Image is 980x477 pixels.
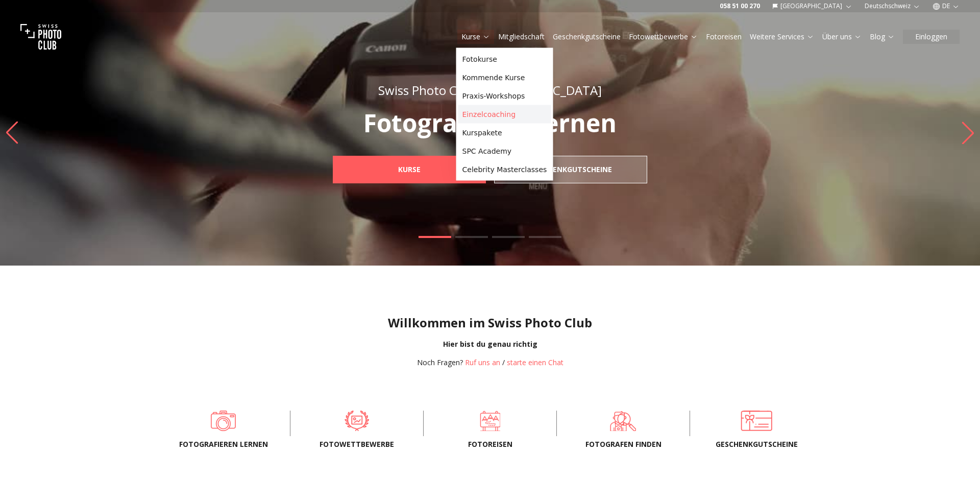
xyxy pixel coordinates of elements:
a: Kurspakete [458,124,551,142]
span: Noch Fragen? [417,357,463,367]
a: Einzelcoaching [458,105,551,124]
div: / [417,357,563,368]
a: Fotokurse [458,50,551,68]
a: Fotoreisen [440,411,540,431]
button: Mitgliedschaft [494,30,549,44]
div: Hier bist du genau richtig [8,339,972,349]
a: Geschenkgutscheine [494,156,647,183]
span: Fotoreisen [440,439,540,449]
a: Weitere Services [750,32,814,42]
p: Fotografieren lernen [310,111,670,135]
button: Blog [866,30,899,44]
h1: Willkommen im Swiss Photo Club [8,315,972,331]
span: Geschenkgutscheine [706,439,806,449]
button: Fotoreisen [702,30,746,44]
a: Praxis-Workshops [458,87,551,105]
a: Blog [870,32,895,42]
a: SPC Academy [458,142,551,160]
span: Swiss Photo Club: [GEOGRAPHIC_DATA] [378,82,602,99]
button: Fotowettbewerbe [625,30,702,44]
span: Fotografen finden [573,439,673,449]
button: Über uns [818,30,866,44]
button: Kurse [457,30,494,44]
a: Celebrity Masterclasses [458,160,551,179]
a: Geschenkgutscheine [553,32,621,42]
a: Fotografen finden [573,411,673,431]
a: Ruf uns an [465,357,500,367]
button: Einloggen [903,30,960,44]
button: starte einen Chat [507,357,563,368]
a: Kurse [461,32,490,42]
img: Swiss photo club [20,16,61,57]
b: Kurse [398,164,421,175]
a: 058 51 00 270 [720,2,760,10]
span: Fotografieren lernen [174,439,274,449]
a: Fotowettbewerbe [629,32,698,42]
button: Weitere Services [746,30,818,44]
a: Geschenkgutscheine [706,411,806,431]
a: Kurse [333,156,486,183]
button: Geschenkgutscheine [549,30,625,44]
span: Fotowettbewerbe [307,439,407,449]
b: Geschenkgutscheine [530,164,612,175]
a: Kommende Kurse [458,68,551,87]
a: Mitgliedschaft [498,32,545,42]
a: Fotoreisen [706,32,742,42]
a: Fotografieren lernen [174,411,274,431]
a: Fotowettbewerbe [307,411,407,431]
a: Über uns [822,32,862,42]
